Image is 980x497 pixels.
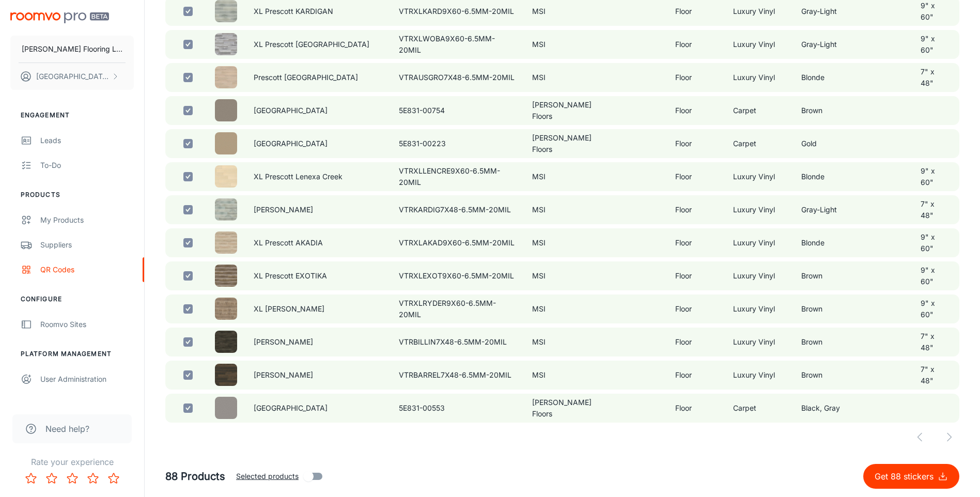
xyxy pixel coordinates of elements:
td: Floor [667,129,725,158]
td: VTRXLWOBA9X60-6.5MM-20MIL [391,30,524,59]
td: [GEOGRAPHIC_DATA] [245,96,391,125]
td: XL Prescott EXOTIKA [245,261,391,290]
td: 9" x 60" [912,30,959,59]
td: MSI [524,228,617,257]
td: Luxury Vinyl [725,162,792,191]
span: Selected products [236,471,299,482]
button: Rate 5 star [103,468,124,489]
td: Luxury Vinyl [725,294,792,323]
td: Luxury Vinyl [725,63,792,92]
td: VTRXLRYDER9X60-6.5MM-20MIL [391,294,524,323]
td: Floor [667,328,725,356]
td: VTRXLLENCRE9X60-6.5MM-20MIL [391,162,524,191]
td: Floor [667,261,725,290]
td: Luxury Vinyl [725,30,792,59]
td: XL Prescott AKADIA [245,228,391,257]
td: Luxury Vinyl [725,361,792,390]
td: 7" x 48" [912,63,959,92]
td: 7" x 48" [912,361,959,390]
td: 9" x 60" [912,294,959,323]
td: Floor [667,228,725,257]
td: [PERSON_NAME] [245,195,391,224]
td: MSI [524,162,617,191]
td: [PERSON_NAME] Floors [524,96,617,125]
td: [GEOGRAPHIC_DATA] [245,394,391,423]
td: MSI [524,63,617,92]
td: 5E831-00553 [391,394,524,423]
td: Floor [667,63,725,92]
button: Rate 3 star [62,468,83,489]
td: MSI [524,30,617,59]
td: [PERSON_NAME] [245,361,391,390]
td: Blonde [793,228,872,257]
td: VTRAUSGRO7X48-6.5MM-20MIL [391,63,524,92]
p: [GEOGRAPHIC_DATA] [PERSON_NAME] [36,71,109,82]
p: [PERSON_NAME] Flooring LLC [22,43,122,55]
div: QR Codes [40,264,134,275]
div: To-do [40,160,134,171]
td: Brown [793,261,872,290]
td: Black, Gray [793,394,872,423]
td: VTRXLEXOT9X60-6.5MM-20MIL [391,261,524,290]
td: VTRXLAKAD9X60-6.5MM-20MIL [391,228,524,257]
span: Need help? [45,423,89,435]
td: Floor [667,30,725,59]
h5: 88 Products [165,469,225,484]
td: MSI [524,261,617,290]
td: Carpet [725,96,792,125]
td: Floor [667,162,725,191]
div: My Products [40,214,134,226]
td: MSI [524,195,617,224]
td: Gold [793,129,872,158]
p: Rate your experience [8,456,136,468]
td: Luxury Vinyl [725,228,792,257]
td: Floor [667,294,725,323]
img: Roomvo PRO Beta [10,12,109,23]
td: Luxury Vinyl [725,195,792,224]
td: Luxury Vinyl [725,261,792,290]
td: VTRKARDIG7X48-6.5MM-20MIL [391,195,524,224]
td: Floor [667,361,725,390]
td: Floor [667,96,725,125]
div: Suppliers [40,239,134,251]
td: MSI [524,328,617,356]
td: Blonde [793,162,872,191]
td: VTRBILLIN7X48-6.5MM-20MIL [391,328,524,356]
button: [PERSON_NAME] Flooring LLC [10,36,134,63]
td: 9" x 60" [912,228,959,257]
td: 9" x 60" [912,162,959,191]
td: 7" x 48" [912,195,959,224]
td: Brown [793,361,872,390]
td: Prescott [GEOGRAPHIC_DATA] [245,63,391,92]
td: Floor [667,394,725,423]
p: Get 88 stickers [875,470,938,483]
td: Gray-Light [793,195,872,224]
button: Rate 2 star [41,468,62,489]
td: XL [PERSON_NAME] [245,294,391,323]
td: [PERSON_NAME] Floors [524,394,617,423]
td: [PERSON_NAME] Floors [524,129,617,158]
td: Carpet [725,394,792,423]
div: Leads [40,135,134,146]
button: Rate 4 star [83,468,103,489]
td: XL Prescott [GEOGRAPHIC_DATA] [245,30,391,59]
td: MSI [524,361,617,390]
div: Roomvo Sites [40,319,134,330]
td: VTRBARREL7X48-6.5MM-20MIL [391,361,524,390]
td: Brown [793,294,872,323]
td: 9" x 60" [912,261,959,290]
td: Gray-Light [793,30,872,59]
td: Brown [793,96,872,125]
button: Get 88 stickers [863,464,959,489]
td: XL Prescott Lenexa Creek [245,162,391,191]
td: MSI [524,294,617,323]
td: Blonde [793,63,872,92]
td: [PERSON_NAME] [245,328,391,356]
div: User Administration [40,374,134,385]
button: [GEOGRAPHIC_DATA] [PERSON_NAME] [10,63,134,90]
button: Rate 1 star [21,468,41,489]
td: [GEOGRAPHIC_DATA] [245,129,391,158]
td: Brown [793,328,872,356]
td: 5E831-00754 [391,96,524,125]
td: 5E831-00223 [391,129,524,158]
